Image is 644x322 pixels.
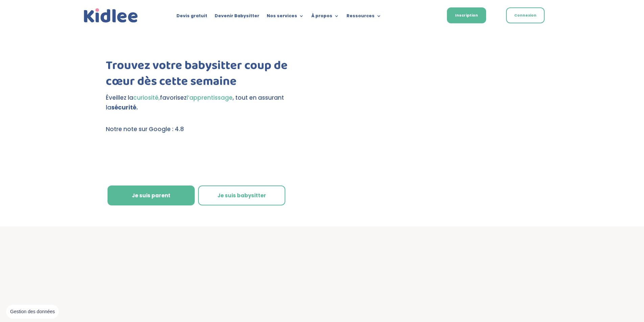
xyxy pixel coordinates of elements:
img: Mercredi [238,136,305,151]
a: Ressources [347,14,381,21]
img: Anniversaire [106,155,159,169]
span: l’apprentissage [187,94,233,102]
p: Notre note sur Google : 4.8 [106,124,310,134]
a: Devis gratuit [176,14,207,21]
p: Éveillez la favorisez , tout en assurant la [106,93,310,113]
a: Je suis parent [108,185,195,206]
a: Nos services [267,14,304,21]
img: weekends [170,136,233,150]
img: Français [422,14,428,18]
a: Connexion [506,7,545,23]
span: Gestion des données [10,309,55,315]
span: curiosité, [133,94,160,102]
img: Sortie decole [106,136,165,150]
button: Gestion des données [6,305,59,319]
a: À propos [311,14,339,21]
a: Je suis babysitter [198,185,285,206]
img: Thematique [255,155,300,170]
h1: Trouvez votre babysitter coup de cœur dès cette semaine [106,58,310,93]
a: Devenir Babysitter [215,14,259,21]
img: logo_kidlee_bleu [82,7,140,25]
img: Atelier thematique [168,155,245,169]
a: Inscription [447,7,486,23]
img: Sybel [307,257,337,288]
strong: sécurité. [111,103,138,112]
a: Kidlee Logo [82,7,140,25]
